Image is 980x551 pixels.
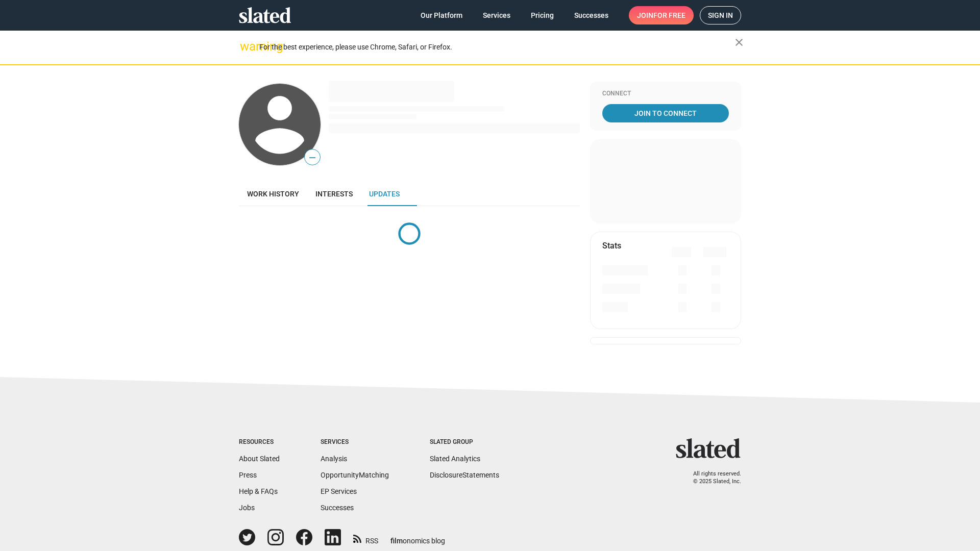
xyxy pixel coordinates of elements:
div: Resources [239,438,280,446]
span: Services [483,6,510,24]
a: Press [239,471,257,479]
a: Successes [566,6,617,24]
mat-card-title: Stats [602,240,621,251]
span: Successes [574,6,608,24]
span: Interests [315,190,353,198]
span: Join [637,6,685,24]
a: Slated Analytics [430,455,480,463]
a: Analysis [321,455,347,463]
span: film [390,537,403,545]
div: Connect [602,90,729,98]
span: Work history [247,190,299,198]
div: Services [321,438,389,446]
span: Updates [369,190,400,198]
mat-icon: close [733,36,745,48]
div: For the best experience, please use Chrome, Safari, or Firefox. [259,40,735,54]
mat-icon: warning [240,40,252,53]
span: Our Platform [421,6,462,24]
a: EP Services [321,487,357,495]
span: Join To Connect [604,104,727,122]
span: — [305,151,320,164]
a: Sign in [700,6,741,24]
p: All rights reserved. © 2025 Slated, Inc. [682,470,741,485]
span: for free [653,6,685,24]
a: Updates [361,182,408,206]
a: Services [475,6,519,24]
a: Joinfor free [629,6,694,24]
a: Work history [239,182,307,206]
a: Help & FAQs [239,487,278,495]
div: Slated Group [430,438,499,446]
a: Pricing [523,6,562,24]
a: Interests [307,182,361,206]
a: Jobs [239,504,255,512]
span: Pricing [531,6,554,24]
a: DisclosureStatements [430,471,499,479]
a: RSS [353,530,378,546]
a: Our Platform [412,6,471,24]
span: Sign in [708,7,733,24]
a: About Slated [239,455,280,463]
a: Successes [321,504,354,512]
a: filmonomics blog [390,528,445,546]
a: OpportunityMatching [321,471,389,479]
a: Join To Connect [602,104,729,122]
